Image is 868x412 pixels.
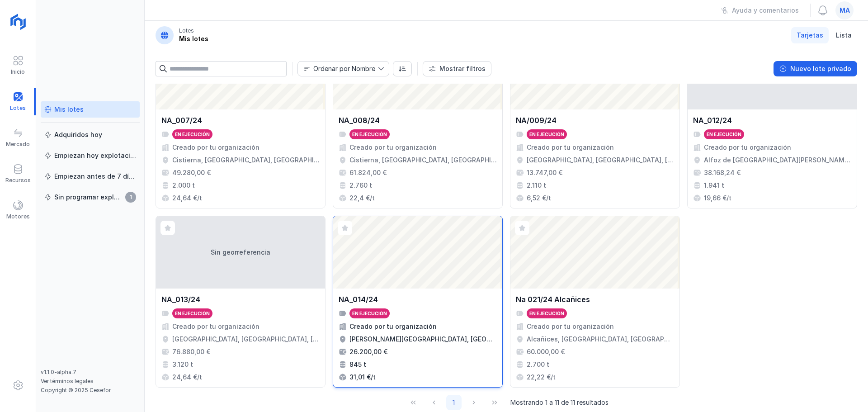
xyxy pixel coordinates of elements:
[516,294,590,305] div: Na 021/24 Alcañices
[41,369,140,376] div: v1.1.0-alpha.7
[54,151,136,160] div: Empiezan hoy explotación
[349,143,437,152] div: Creado por tu organización
[5,177,31,184] div: Recursos
[41,147,140,164] a: Empiezan hoy explotación
[172,194,202,203] div: 24,64 €/t
[527,181,546,190] div: 2.110 t
[54,172,136,181] div: Empiezan antes de 7 días
[349,360,366,369] div: 845 t
[339,115,380,126] div: NA_008/24
[527,347,565,356] div: 60.000,00 €
[704,194,731,203] div: 19,66 €/t
[349,322,437,331] div: Creado por tu organización
[349,194,375,203] div: 22,4 €/t
[161,294,200,305] div: NA_013/24
[527,373,556,382] div: 22,22 €/t
[732,6,799,15] div: Ayuda y comentarios
[830,27,857,43] a: Lista
[54,105,84,114] div: Mis lotes
[333,37,503,208] a: NA_008/24En ejecuciónCreado por tu organizaciónCistierna, [GEOGRAPHIC_DATA], [GEOGRAPHIC_DATA], [...
[333,216,503,388] a: NA_014/24En ejecuciónCreado por tu organización[PERSON_NAME][GEOGRAPHIC_DATA], [GEOGRAPHIC_DATA],...
[179,34,208,43] div: Mis lotes
[172,168,211,177] div: 49.280,00 €
[11,68,25,76] div: Inicio
[704,168,741,177] div: 38.168,24 €
[179,27,194,34] div: Lotes
[313,66,375,72] div: Ordenar por Nombre
[836,31,852,40] span: Lista
[693,115,732,126] div: NA_012/24
[527,168,562,177] div: 13.747,00 €
[41,168,140,185] a: Empiezan antes de 7 días
[175,310,210,317] div: En ejecución
[791,27,829,43] a: Tarjetas
[41,378,94,384] a: Ver términos legales
[527,194,551,203] div: 6,52 €/t
[704,156,851,165] div: Alfoz de [GEOGRAPHIC_DATA][PERSON_NAME], [GEOGRAPHIC_DATA], [GEOGRAPHIC_DATA], [GEOGRAPHIC_DATA]
[156,216,325,388] a: Sin georreferenciaNA_013/24En ejecuciónCreado por tu organización[GEOGRAPHIC_DATA], [GEOGRAPHIC_D...
[527,322,614,331] div: Creado por tu organización
[6,213,30,220] div: Motores
[352,131,387,137] div: En ejecución
[529,310,564,317] div: En ejecución
[349,181,372,190] div: 2.760 t
[172,156,320,165] div: Cistierna, [GEOGRAPHIC_DATA], [GEOGRAPHIC_DATA], [GEOGRAPHIC_DATA]
[687,37,857,208] a: Sin georreferenciaNA_012/24En ejecuciónCreado por tu organizaciónAlfoz de [GEOGRAPHIC_DATA][PERSO...
[797,31,823,40] span: Tarjetas
[840,6,850,15] span: ma
[172,143,259,152] div: Creado por tu organización
[175,131,210,137] div: En ejecución
[172,181,195,190] div: 2.000 t
[527,143,614,152] div: Creado por tu organización
[41,127,140,143] a: Adquiridos hoy
[349,335,497,344] div: [PERSON_NAME][GEOGRAPHIC_DATA], [GEOGRAPHIC_DATA], [GEOGRAPHIC_DATA]
[172,335,320,344] div: [GEOGRAPHIC_DATA], [GEOGRAPHIC_DATA], [GEOGRAPHIC_DATA], [GEOGRAPHIC_DATA]
[41,101,140,118] a: Mis lotes
[339,294,378,305] div: NA_014/24
[41,189,140,205] a: Sin programar explotación1
[516,115,557,126] div: NA/009/24
[527,335,674,344] div: Alcañices, [GEOGRAPHIC_DATA], [GEOGRAPHIC_DATA], [GEOGRAPHIC_DATA]
[707,131,741,137] div: En ejecución
[161,115,202,126] div: NA_007/24
[704,181,724,190] div: 1.941 t
[529,131,564,137] div: En ejecución
[54,130,102,139] div: Adquiridos hoy
[715,3,805,18] button: Ayuda y comentarios
[172,347,210,356] div: 76.880,00 €
[54,193,123,202] div: Sin programar explotación
[349,347,387,356] div: 26.200,00 €
[349,168,387,177] div: 61.824,00 €
[510,216,680,388] a: Na 021/24 AlcañicesEn ejecuciónCreado por tu organizaciónAlcañices, [GEOGRAPHIC_DATA], [GEOGRAPHI...
[125,192,136,203] span: 1
[527,360,549,369] div: 2.700 t
[172,373,202,382] div: 24,64 €/t
[446,395,462,410] button: Page 1
[349,373,376,382] div: 31,01 €/t
[7,10,29,33] img: logoRight.svg
[527,156,674,165] div: [GEOGRAPHIC_DATA], [GEOGRAPHIC_DATA], [GEOGRAPHIC_DATA], [GEOGRAPHIC_DATA]
[423,61,491,76] button: Mostrar filtros
[156,216,325,289] div: Sin georreferencia
[6,141,30,148] div: Mercado
[439,64,486,73] div: Mostrar filtros
[510,37,680,208] a: NA/009/24En ejecuciónCreado por tu organización[GEOGRAPHIC_DATA], [GEOGRAPHIC_DATA], [GEOGRAPHIC_...
[349,156,497,165] div: Cistierna, [GEOGRAPHIC_DATA], [GEOGRAPHIC_DATA], [GEOGRAPHIC_DATA]
[41,387,140,394] div: Copyright © 2025 Cesefor
[172,360,193,369] div: 3.120 t
[790,64,851,73] div: Nuevo lote privado
[352,310,387,317] div: En ejecución
[510,398,609,407] span: Mostrando 1 a 11 de 11 resultados
[704,143,791,152] div: Creado por tu organización
[774,61,857,76] button: Nuevo lote privado
[156,37,325,208] a: NA_007/24En ejecuciónCreado por tu organizaciónCistierna, [GEOGRAPHIC_DATA], [GEOGRAPHIC_DATA], [...
[172,322,259,331] div: Creado por tu organización
[298,62,378,76] span: Nombre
